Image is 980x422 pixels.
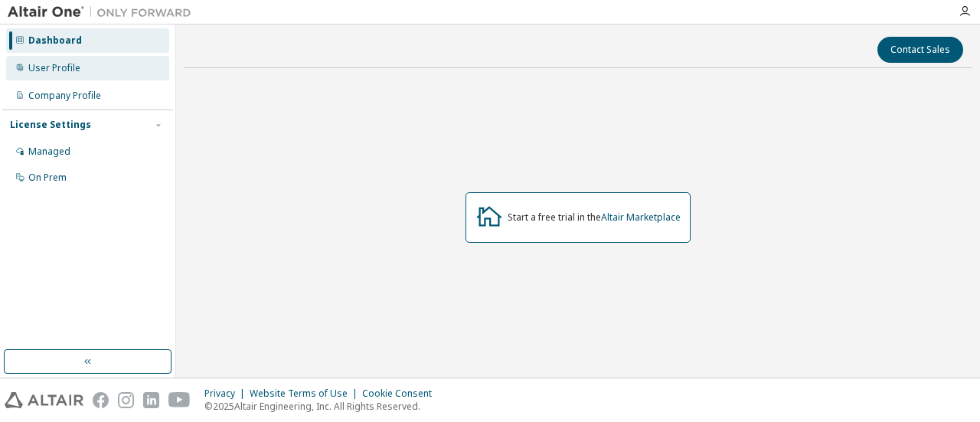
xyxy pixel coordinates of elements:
[362,388,441,400] div: Cookie Consent
[168,392,191,408] img: youtube.svg
[204,400,441,413] p: © 2025 Altair Engineering, Inc. All Rights Reserved.
[28,172,67,184] div: On Prem
[118,392,134,408] img: instagram.svg
[508,211,681,224] div: Start a free trial in the
[28,90,101,102] div: Company Profile
[204,388,250,400] div: Privacy
[10,119,91,131] div: License Settings
[93,392,109,408] img: facebook.svg
[250,388,362,400] div: Website Terms of Use
[601,211,681,224] a: Altair Marketplace
[143,392,159,408] img: linkedin.svg
[28,146,70,158] div: Managed
[28,34,82,47] div: Dashboard
[28,62,80,74] div: User Profile
[877,37,963,63] button: Contact Sales
[8,5,199,20] img: Altair One
[5,392,83,408] img: altair_logo.svg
